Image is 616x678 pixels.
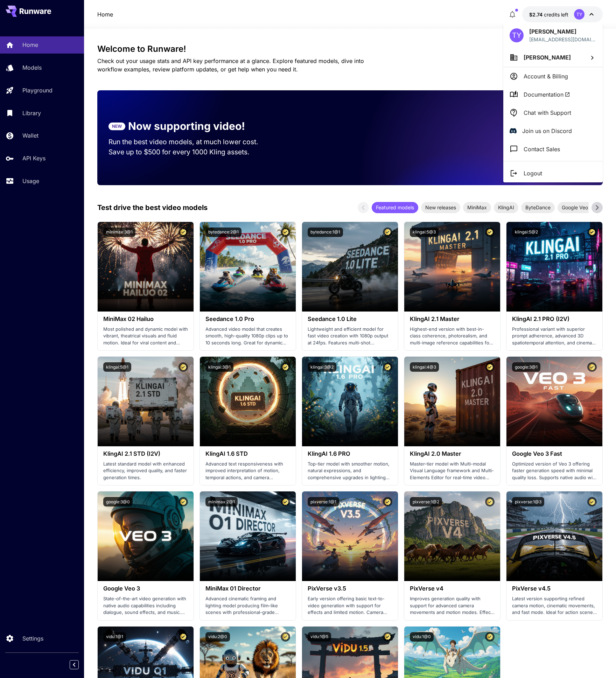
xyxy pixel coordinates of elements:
div: tomotaka.yajima@gmail.com [529,36,596,43]
p: Logout [524,169,542,177]
div: TY [510,28,524,42]
p: Account & Billing [524,72,568,81]
p: Join us on Discord [522,127,572,135]
button: [PERSON_NAME] [503,48,603,67]
span: [PERSON_NAME] [524,54,571,61]
span: Documentation [524,90,570,99]
p: Contact Sales [524,145,560,153]
p: [PERSON_NAME] [529,27,596,36]
p: [EMAIL_ADDRESS][DOMAIN_NAME] [529,36,596,43]
p: Chat with Support [524,109,571,117]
